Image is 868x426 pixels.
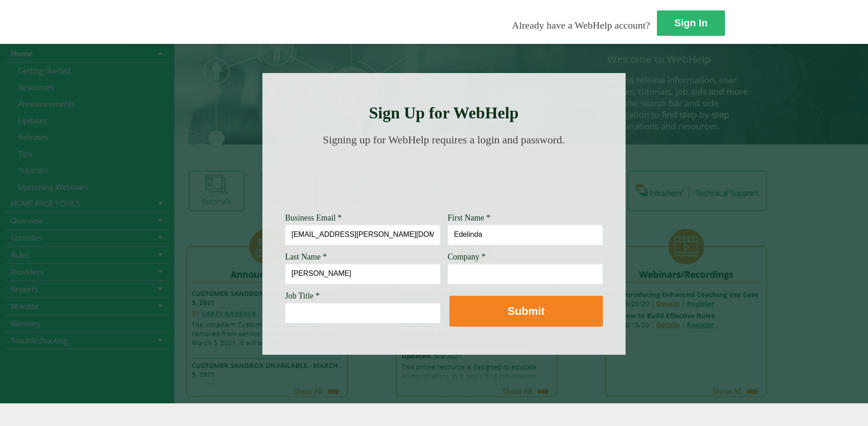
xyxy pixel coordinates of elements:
span: Already have a WebHelp account? [512,20,650,31]
strong: Submit [508,305,544,317]
span: Signing up for WebHelp requires a login and password. [323,134,565,146]
img: Need Credentials? Sign up below. Have Credentials? Use the sign-in button. [291,155,597,201]
span: Last Name * [285,252,327,261]
span: Company * [448,252,486,261]
strong: Sign Up for WebHelp [369,104,519,122]
strong: Sign In [674,17,707,29]
span: Job Title * [285,291,320,300]
span: Business Email * [285,213,342,222]
button: Submit [449,296,603,327]
a: Sign In [657,10,725,36]
span: First Name * [448,213,490,222]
